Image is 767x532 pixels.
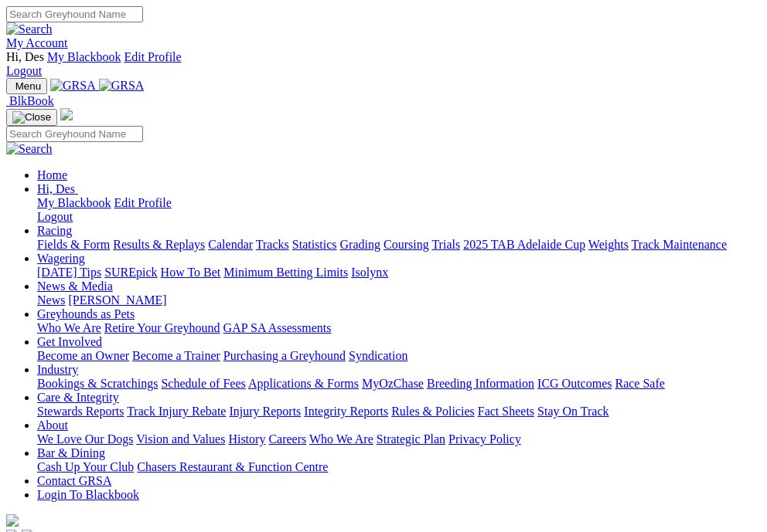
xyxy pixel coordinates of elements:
[37,432,133,446] a: We Love Our Dogs
[463,238,585,251] a: 2025 TAB Adelaide Cup
[37,377,158,390] a: Bookings & Scratchings
[478,405,534,418] a: Fact Sheets
[6,50,44,63] span: Hi, Des
[223,321,332,334] a: GAP SA Assessments
[37,266,761,280] div: Wagering
[161,377,245,390] a: Schedule of Fees
[37,224,72,237] a: Racing
[37,335,102,348] a: Get Involved
[6,6,143,22] input: Search
[37,168,67,181] a: Home
[37,363,78,376] a: Industry
[340,238,380,251] a: Grading
[47,50,121,63] a: My Blackbook
[229,405,301,418] a: Injury Reports
[37,196,111,209] a: My Blackbook
[304,405,388,418] a: Integrity Reports
[256,238,289,251] a: Tracks
[349,349,407,362] a: Syndication
[37,280,113,293] a: News & Media
[50,79,96,93] img: GRSA
[268,432,306,446] a: Careers
[37,418,68,432] a: About
[391,405,475,418] a: Rules & Policies
[99,79,145,93] img: GRSA
[37,349,761,363] div: Get Involved
[351,266,388,279] a: Isolynx
[6,78,47,94] button: Toggle navigation
[362,377,424,390] a: MyOzChase
[60,108,73,120] img: logo-grsa-white.png
[114,196,172,209] a: Edit Profile
[137,460,328,473] a: Chasers Restaurant & Function Centre
[6,50,761,78] div: My Account
[15,80,41,92] span: Menu
[223,349,346,362] a: Purchasing a Greyhound
[37,238,110,251] a: Fields & Form
[136,432,225,446] a: Vision and Values
[6,22,53,36] img: Search
[588,238,629,251] a: Weights
[6,94,54,107] a: BlkBook
[37,446,105,459] a: Bar & Dining
[6,64,42,77] a: Logout
[37,321,101,334] a: Who We Are
[37,196,761,224] div: Hi, Des
[223,266,348,279] a: Minimum Betting Limits
[37,460,134,473] a: Cash Up Your Club
[37,293,761,307] div: News & Media
[292,238,337,251] a: Statistics
[132,349,220,362] a: Become a Trainer
[37,432,761,446] div: About
[12,111,51,124] img: Close
[37,266,101,279] a: [DATE] Tips
[104,266,157,279] a: SUREpick
[377,432,445,446] a: Strategic Plan
[37,307,135,320] a: Greyhounds as Pets
[37,321,761,335] div: Greyhounds as Pets
[383,238,429,251] a: Coursing
[104,321,220,334] a: Retire Your Greyhound
[161,266,221,279] a: How To Bet
[228,432,265,446] a: History
[37,182,78,195] a: Hi, Des
[248,377,359,390] a: Applications & Forms
[37,405,124,418] a: Stewards Reports
[37,405,761,418] div: Care & Integrity
[127,405,226,418] a: Track Injury Rebate
[37,460,761,474] div: Bar & Dining
[37,488,139,501] a: Login To Blackbook
[37,238,761,252] div: Racing
[37,377,761,391] div: Industry
[37,210,73,223] a: Logout
[632,238,727,251] a: Track Maintenance
[37,293,65,307] a: News
[113,238,205,251] a: Results & Replays
[615,377,664,390] a: Race Safe
[68,293,166,307] a: [PERSON_NAME]
[6,126,143,142] input: Search
[37,182,75,195] span: Hi, Des
[431,238,460,251] a: Trials
[6,142,53,156] img: Search
[427,377,534,390] a: Breeding Information
[37,474,111,487] a: Contact GRSA
[37,252,85,265] a: Wagering
[37,349,129,362] a: Become an Owner
[124,50,181,63] a: Edit Profile
[37,391,119,404] a: Care & Integrity
[6,109,57,126] button: Toggle navigation
[6,514,19,527] img: logo-grsa-white.png
[309,432,373,446] a: Who We Are
[537,405,608,418] a: Stay On Track
[6,36,68,49] a: My Account
[208,238,253,251] a: Calendar
[9,94,54,107] span: BlkBook
[537,377,612,390] a: ICG Outcomes
[448,432,521,446] a: Privacy Policy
